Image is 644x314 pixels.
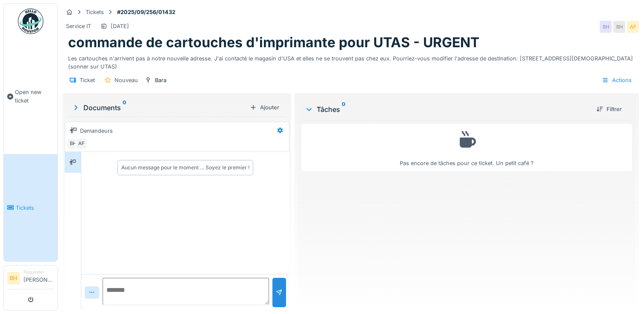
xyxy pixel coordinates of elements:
div: Tickets [86,8,104,16]
a: Tickets [4,154,57,261]
li: [PERSON_NAME] [23,269,54,287]
div: Les cartouches n'arrivent pas à notre nouvelle adresse. J'ai contacté le magasin d'USA et elles n... [68,51,634,71]
div: Aucun message pour le moment … Soyez le premier ! [121,164,249,171]
div: AF [75,138,87,150]
li: BH [7,272,20,285]
div: Documents [72,103,246,113]
div: [DATE] [111,22,129,30]
div: Ticket [80,76,95,84]
div: Service IT [66,22,91,30]
div: Nouveau [114,76,138,84]
div: Actions [598,74,635,86]
div: Demandeurs [80,127,113,135]
div: BH [67,138,79,150]
sup: 0 [342,104,346,114]
a: Open new ticket [4,39,57,154]
div: BH [613,21,625,33]
h1: commande de cartouches d'imprimante pour UTAS - URGENT [68,34,479,51]
div: Bara [155,76,166,84]
div: Requester [23,269,54,275]
div: BH [600,21,612,33]
img: Badge_color-CXgf-gQk.svg [18,9,43,34]
span: Tickets [16,204,54,212]
div: Filtrer [593,103,625,115]
div: Pas encore de tâches pour ce ticket. Un petit café ? [307,128,627,167]
sup: 0 [123,103,126,113]
div: Ajouter [246,102,283,113]
a: BH Requester[PERSON_NAME] [7,269,54,289]
span: Open new ticket [15,88,54,104]
div: AF [627,21,639,33]
strong: #2025/09/256/01432 [114,8,179,16]
div: Tâches [305,104,590,114]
